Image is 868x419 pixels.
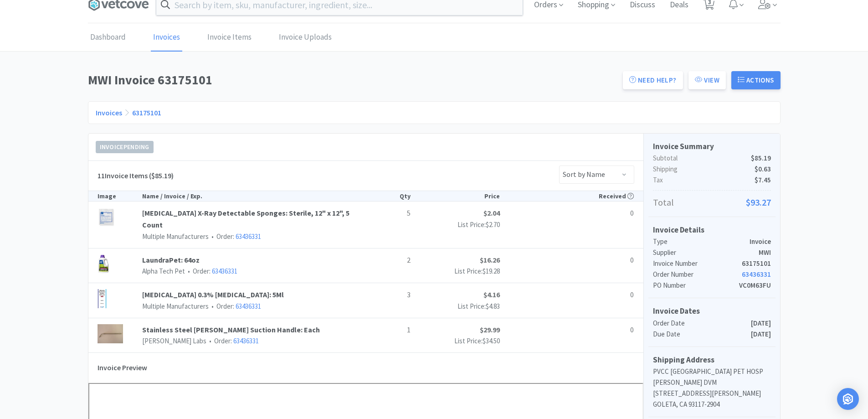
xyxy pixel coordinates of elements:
[653,366,771,388] p: PVCC [GEOGRAPHIC_DATA] PET HOSP [PERSON_NAME] DVM
[699,2,718,10] a: 3
[653,224,771,236] h5: Invoice Details
[653,388,771,399] p: [STREET_ADDRESS][PERSON_NAME]
[365,191,410,201] div: Qty
[666,1,692,9] a: Deals
[483,290,500,299] strong: $4.16
[365,254,410,266] p: 2
[142,324,366,336] a: Stainless Steel [PERSON_NAME] Suction Handle: Each
[142,336,206,345] span: [PERSON_NAME] Labs
[483,336,500,345] span: $34.50
[653,236,750,247] p: Type
[411,301,500,312] p: List Price:
[98,170,174,182] h5: 11 Invoice Items ($85.19)
[411,266,500,277] p: List Price:
[209,232,261,241] span: Order:
[365,324,410,336] p: 1
[277,24,334,52] a: Invoice Uploads
[142,289,366,301] a: [MEDICAL_DATA] 0.3% [MEDICAL_DATA]: 5Ml
[731,71,781,89] button: Actions
[96,108,122,117] a: Invoices
[98,357,147,378] h5: Invoice Preview
[653,175,771,186] p: Tax
[742,270,771,279] a: 63436331
[142,207,366,231] a: [MEDICAL_DATA] X-Ray Detectable Sponges: Sterile, 12" x 12", 5 Count
[837,388,859,410] div: Open Intercom Messenger
[688,71,726,89] button: View
[88,24,128,52] a: Dashboard
[236,302,261,310] a: 63436331
[653,305,771,317] h5: Invoice Dates
[653,153,771,164] p: Subtotal
[567,207,634,219] div: 0
[98,207,115,227] img: acd4f237931f47f9b5773856c299ca8c_371178.png
[210,232,215,241] span: •
[623,71,683,89] a: Need Help?
[653,140,771,153] h5: Invoice Summary
[186,267,191,275] span: •
[751,318,771,329] p: [DATE]
[209,302,261,310] span: Order:
[142,267,185,275] span: Alpha Tech Pet
[653,164,771,175] p: Shipping
[483,267,500,275] span: $19.28
[653,354,771,366] h5: Shipping Address
[567,289,634,301] div: 0
[755,175,771,186] span: $7.45
[88,70,617,90] h1: MWI Invoice 63175101
[480,325,500,334] strong: $29.99
[142,302,209,310] span: Multiple Manufacturers
[653,269,742,280] p: Order Number
[567,324,634,336] div: 0
[98,324,123,343] img: 59023971aef448929d24d662361bd1fe_4494.png
[483,208,500,217] strong: $2.04
[599,192,634,200] span: Received
[411,191,500,201] div: Price
[411,336,500,347] p: List Price:
[486,302,500,310] span: $4.83
[759,247,771,258] p: MWI
[653,195,771,210] p: Total
[212,267,237,275] a: 63436331
[486,220,500,229] span: $2.70
[567,254,634,266] div: 0
[653,280,739,291] p: PO Number
[210,302,215,310] span: •
[96,141,153,153] span: Invoice Pending
[626,1,659,9] a: Discuss
[750,236,771,247] p: Invoice
[411,219,500,230] p: List Price:
[365,289,410,301] p: 3
[208,336,213,345] span: •
[151,24,182,52] a: Invoices
[98,289,107,308] img: 2651e3361e2e4aa49f306d7a49f64e06_592137.png
[653,329,751,340] p: Due Date
[142,232,209,241] span: Multiple Manufacturers
[755,164,771,175] span: $0.63
[236,232,261,241] a: 63436331
[98,254,110,274] img: cc03c38caf7149b28ce2274c4acc3b89_16422.png
[739,280,771,291] p: VC0M63FU
[751,329,771,340] p: [DATE]
[205,24,254,52] a: Invoice Items
[206,336,259,345] span: Order:
[653,318,751,329] p: Order Date
[746,195,771,210] span: $93.27
[480,255,500,264] strong: $16.26
[742,258,771,269] p: 63175101
[98,191,142,201] div: Image
[185,267,237,275] span: Order:
[132,108,161,117] a: 63175101
[653,247,759,258] p: Supplier
[653,258,742,269] p: Invoice Number
[142,254,366,266] a: LaundraPet: 64oz
[653,399,771,410] p: GOLETA, CA 93117-2904
[751,153,771,164] span: $85.19
[142,191,366,201] div: Name / Invoice / Exp.
[233,336,259,345] a: 63436331
[365,207,410,219] p: 5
